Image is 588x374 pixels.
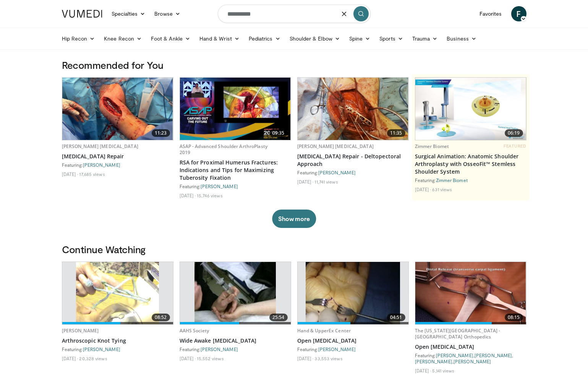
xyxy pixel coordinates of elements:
a: 11:35 [298,78,408,140]
h3: Continue Watching [62,243,526,255]
a: RSA for Proximal Humerus Fractures: Indications and Tips for Maximizing Tuberosity Fixation [180,159,291,182]
li: 5,141 views [432,367,454,374]
a: [PERSON_NAME] [83,346,120,352]
li: [DATE] [62,355,78,361]
a: 06:19 [415,78,526,140]
span: 06:19 [505,129,523,137]
a: Zimmer Biomet [436,177,468,183]
li: [DATE] [62,171,78,177]
a: 25:54 [180,262,291,324]
a: Foot & Ankle [146,31,195,46]
li: 15,746 views [197,192,222,198]
a: Business [442,31,481,46]
li: [DATE] [297,179,314,185]
li: 15,552 views [197,355,224,361]
li: [DATE] [180,355,196,361]
a: 08:15 [415,262,526,324]
a: Hand & Wrist [195,31,244,46]
a: Hip Recon [57,31,100,46]
li: 631 views [432,186,452,192]
input: Search topics, interventions [218,5,371,23]
img: VuMedi Logo [62,10,102,18]
a: [PERSON_NAME] [318,346,356,352]
a: Knee Recon [99,31,146,46]
a: [PERSON_NAME] [201,184,238,189]
span: 25:54 [269,314,288,321]
span: FEATURED [504,143,526,149]
a: Wide Awake [MEDICAL_DATA] [180,337,291,345]
a: Open [MEDICAL_DATA] [297,337,409,345]
a: Arthroscopic Knot Tying [62,337,173,345]
a: [PERSON_NAME] [454,359,491,364]
a: [PERSON_NAME] [MEDICAL_DATA] [62,143,138,150]
img: 942ab6a0-b2b1-454f-86f4-6c6fa0cc43bd.620x360_q85_upscale.jpg [62,78,173,140]
a: ASAP - Advanced Shoulder ArthroPlasty 2019 [180,143,267,156]
a: Trauma [408,31,442,46]
div: Featuring: , , , [415,352,526,364]
a: [PERSON_NAME] [475,353,512,358]
a: Specialties [107,6,150,21]
a: [PERSON_NAME] [201,346,238,352]
a: 08:52 [62,262,173,324]
a: 11:23 [62,78,173,140]
a: [PERSON_NAME] [415,359,452,364]
li: [DATE] [415,186,431,192]
span: 09:35 [269,129,288,137]
a: 09:35 [180,78,291,140]
a: Zimmer Biomet [415,143,449,150]
a: Open [MEDICAL_DATA] [415,343,526,351]
li: [DATE] [297,355,314,361]
div: Featuring: [62,346,173,352]
a: The [US_STATE][GEOGRAPHIC_DATA] - [GEOGRAPHIC_DATA] Orthopedics [415,327,501,340]
span: 11:35 [387,129,405,137]
a: [PERSON_NAME] [83,162,120,167]
a: Surgical Animation: Anatomic Shoulder Arthroplasty with OsseoFit™ Stemless Shoulder System [415,153,526,176]
a: 04:51 [298,262,408,324]
div: Featuring: [62,162,173,168]
li: 17,685 views [79,171,105,177]
a: [PERSON_NAME] [62,327,99,334]
a: F [511,6,526,21]
div: Featuring: [297,346,409,352]
li: [DATE] [180,192,196,198]
li: 33,553 views [314,355,342,361]
img: wide_awake_carpal_tunnel_100008556_2.jpg.620x360_q85_upscale.jpg [194,262,275,324]
div: Featuring: [415,177,526,183]
span: 08:15 [505,314,523,321]
img: 53f6b3b0-db1e-40d0-a70b-6c1023c58e52.620x360_q85_upscale.jpg [180,78,291,140]
a: [PERSON_NAME] [436,353,473,358]
a: Pediatrics [244,31,285,46]
li: [DATE] [415,367,431,374]
img: 435a63e2-9f45-41c2-a031-cbf06bbd817f.620x360_q85_upscale.jpg [415,262,526,324]
a: Spine [345,31,375,46]
h3: Recommended for You [62,59,526,71]
img: 286858_0000_1.png.620x360_q85_upscale.jpg [76,262,159,324]
img: 54315_0000_3.png.620x360_q85_upscale.jpg [306,262,400,324]
div: Featuring: [180,346,291,352]
span: 08:52 [152,314,170,321]
li: 20,328 views [79,355,107,361]
a: [MEDICAL_DATA] Repair - Deltopectoral Approach [297,153,409,168]
a: Sports [375,31,408,46]
div: Featuring: [297,169,409,176]
a: Hand & UpperEx Center [297,327,351,334]
img: 84e7f812-2061-4fff-86f6-cdff29f66ef4.620x360_q85_upscale.jpg [415,78,526,140]
img: 14eb532a-29de-4700-9bed-a46ffd2ec262.620x360_q85_upscale.jpg [298,78,408,140]
a: [PERSON_NAME] [318,170,356,175]
span: 11:23 [152,129,170,137]
li: 11,741 views [314,179,338,185]
button: Show more [272,210,316,228]
a: Browse [150,6,185,21]
span: 04:51 [387,314,405,321]
a: [MEDICAL_DATA] Repair [62,153,173,160]
a: Favorites [475,6,507,21]
a: Shoulder & Elbow [285,31,345,46]
div: Featuring: [180,183,291,189]
a: AAHS Society [180,327,209,334]
a: [PERSON_NAME] [MEDICAL_DATA] [297,143,374,150]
